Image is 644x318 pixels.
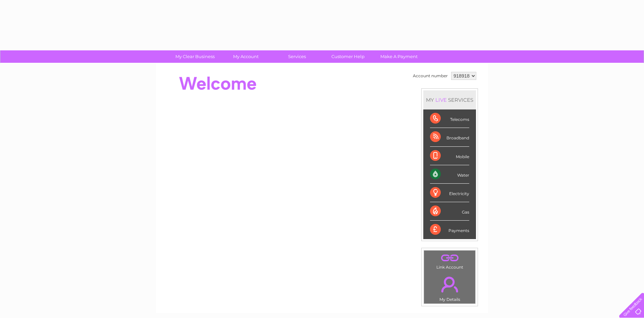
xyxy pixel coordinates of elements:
[269,50,325,63] a: Services
[320,50,376,63] a: Customer Help
[167,50,223,63] a: My Clear Business
[423,90,476,109] div: MY SERVICES
[430,147,469,165] div: Mobile
[426,252,474,264] a: .
[430,184,469,202] div: Electricity
[434,97,448,103] div: LIVE
[371,50,427,63] a: Make A Payment
[426,273,474,296] a: .
[430,128,469,146] div: Broadband
[430,202,469,221] div: Gas
[218,50,274,63] a: My Account
[430,221,469,239] div: Payments
[411,70,449,82] td: Account number
[430,109,469,128] div: Telecoms
[424,271,476,304] td: My Details
[430,165,469,184] div: Water
[424,250,476,271] td: Link Account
